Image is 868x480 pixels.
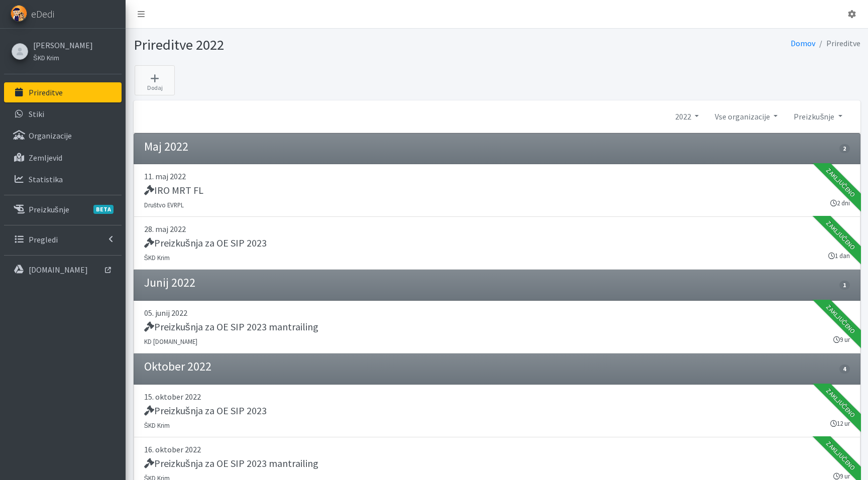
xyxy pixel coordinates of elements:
[144,254,170,262] small: ŠKD Krim
[144,391,850,403] p: 15. oktober 2022
[144,201,184,209] small: Društvo EVRPL
[134,385,860,437] a: 15. oktober 2022 Preizkušnja za OE SIP 2023 ŠKD Krim 12 ur Zaključeno
[144,321,318,333] h5: Preizkušnja za OE SIP 2023 mantrailing
[144,276,195,290] h4: Junij 2022
[31,7,54,22] span: eDedi
[839,144,849,153] span: 2
[786,106,850,127] a: Preizkušnje
[33,39,93,51] a: [PERSON_NAME]
[144,184,203,196] h5: IRO MRT FL
[667,106,707,127] a: 2022
[4,169,122,189] a: Statistika
[29,234,58,245] p: Pregledi
[839,281,849,290] span: 1
[144,457,318,469] h5: Preizkušnja za OE SIP 2023 mantrailing
[144,237,267,249] h5: Preizkušnja za OE SIP 2023
[4,82,122,102] a: Prireditve
[144,421,170,429] small: ŠKD Krim
[93,205,114,214] span: BETA
[839,365,849,374] span: 4
[791,38,815,48] a: Domov
[29,174,63,184] p: Statistika
[135,65,175,95] a: Dodaj
[134,301,860,353] a: 05. junij 2022 Preizkušnja za OE SIP 2023 mantrailing KD [DOMAIN_NAME] 9 ur Zaključeno
[4,148,122,168] a: Zemljevid
[4,229,122,250] a: Pregledi
[144,337,197,345] small: KD [DOMAIN_NAME]
[33,54,59,62] small: ŠKD Krim
[11,5,27,22] img: eDedi
[4,260,122,280] a: [DOMAIN_NAME]
[134,164,860,217] a: 11. maj 2022 IRO MRT FL Društvo EVRPL 2 dni Zaključeno
[29,109,44,119] p: Stiki
[134,217,860,270] a: 28. maj 2022 Preizkušnja za OE SIP 2023 ŠKD Krim 1 dan Zaključeno
[707,106,786,127] a: Vse organizacije
[144,359,211,374] h4: Oktober 2022
[815,36,860,51] li: Prireditve
[29,87,63,97] p: Prireditve
[4,104,122,124] a: Stiki
[144,140,188,154] h4: Maj 2022
[4,126,122,146] a: Organizacije
[29,265,88,275] p: [DOMAIN_NAME]
[144,223,850,235] p: 28. maj 2022
[134,36,493,54] h1: Prireditve 2022
[29,153,62,163] p: Zemljevid
[33,51,93,63] a: ŠKD Krim
[29,131,72,141] p: Organizacije
[144,405,267,417] h5: Preizkušnja za OE SIP 2023
[144,307,850,319] p: 05. junij 2022
[29,204,69,214] p: Preizkušnje
[144,443,850,455] p: 16. oktober 2022
[144,170,850,182] p: 11. maj 2022
[4,199,122,219] a: PreizkušnjeBETA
